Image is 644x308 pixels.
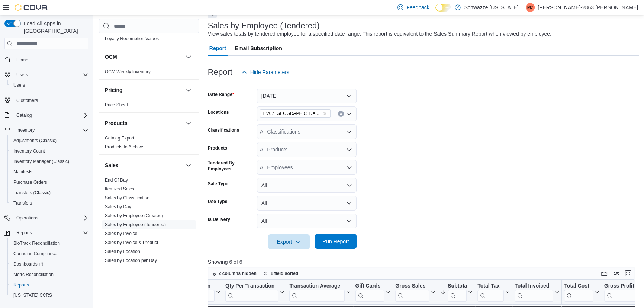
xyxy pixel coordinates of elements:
label: Products [208,145,227,151]
span: Transfers [13,200,32,206]
button: Users [1,70,91,80]
a: Sales by Invoice & Product [105,240,158,245]
span: Home [13,55,88,64]
button: Open list of options [346,111,352,117]
div: Total Cost [564,283,593,302]
div: OCM [99,67,199,79]
button: Reports [1,228,91,238]
a: Sales by Location per Day [105,258,157,263]
button: Sales [184,161,193,170]
button: Transfers (Classic) [7,187,91,198]
div: Total Invoiced [515,283,553,290]
div: Matthew-2863 Turner [526,3,535,12]
input: Dark Mode [435,4,451,12]
button: Open list of options [346,147,352,153]
span: Reports [13,282,29,288]
div: Gross Profit [604,283,638,290]
a: BioTrack Reconciliation [10,239,63,248]
a: End Of Day [105,177,128,183]
span: Run Report [322,238,349,245]
div: Gross Sales [395,283,429,302]
span: Sales by Employee (Created) [105,213,163,219]
h3: Sales [105,161,119,169]
span: Hide Parameters [250,68,289,76]
a: Canadian Compliance [10,249,60,258]
h3: Report [208,68,232,77]
button: Users [13,70,31,79]
button: Open list of options [346,164,352,170]
span: Report [209,41,226,56]
button: Inventory Count [7,146,91,156]
h3: Pricing [105,86,122,94]
span: Washington CCRS [10,291,88,300]
div: Total Tax [477,283,504,302]
div: Total Cost [564,283,593,290]
button: Open list of options [346,129,352,135]
span: Adjustments (Classic) [10,136,88,145]
span: Metrc Reconciliation [13,272,54,277]
button: 1 field sorted [260,269,302,278]
span: Users [10,81,88,90]
span: Loyalty Redemption Values [105,36,159,42]
a: Metrc Reconciliation [10,270,57,279]
span: Feedback [406,4,429,11]
button: Products [105,119,183,127]
span: Email Subscription [235,41,282,56]
a: Loyalty Redemption Values [105,36,159,41]
a: Catalog Export [105,135,134,141]
button: Run Report [315,234,357,249]
button: Transfers [7,198,91,208]
p: | [521,3,523,12]
span: Sales by Employee (Tendered) [105,222,166,228]
span: Reports [13,228,88,237]
a: Adjustments (Classic) [10,136,59,145]
div: View sales totals by tendered employee for a specified date range. This report is equivalent to t... [208,30,551,38]
span: Reports [16,230,32,236]
span: Metrc Reconciliation [10,270,88,279]
span: Manifests [10,167,88,176]
a: Purchase Orders [10,178,50,187]
button: Products [184,119,193,128]
button: Gift Cards [355,283,390,302]
button: Subtotal [440,283,473,302]
span: Reports [10,280,88,289]
label: Locations [208,109,229,115]
button: Gross Sales [395,283,435,302]
span: EV07 Paradise Hills [260,109,331,118]
button: Reports [7,280,91,290]
span: Inventory Manager (Classic) [10,157,88,166]
button: Home [1,54,91,65]
span: Purchase Orders [10,178,88,187]
div: Total Invoiced [515,283,553,302]
button: Operations [13,214,41,222]
button: Reports [13,228,35,237]
div: Products [99,134,199,154]
span: Products to Archive [105,144,143,150]
div: Qty Per Transaction [225,283,278,290]
a: Inventory Count [10,147,48,155]
button: [DATE] [257,89,357,103]
span: Inventory Count [13,148,45,154]
span: Catalog [16,112,32,118]
button: Pricing [184,86,193,94]
button: Purchase Orders [7,177,91,187]
span: [US_STATE] CCRS [13,292,52,298]
a: Sales by Location [105,249,140,254]
button: All [257,196,357,211]
button: Clear input [338,111,344,117]
span: 1 field sorted [271,270,299,276]
label: Tendered By Employees [208,160,254,172]
span: BioTrack Reconciliation [10,239,88,248]
a: Transfers [10,199,35,208]
div: Qty Per Transaction [225,283,278,302]
span: Sales by Invoice [105,231,137,237]
a: Customers [13,96,41,105]
button: Sales [105,161,183,169]
div: Pricing [99,100,199,112]
label: Is Delivery [208,216,230,222]
span: Transfers (Classic) [10,188,88,197]
button: Pricing [105,86,183,94]
button: Keyboard shortcuts [600,269,609,278]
